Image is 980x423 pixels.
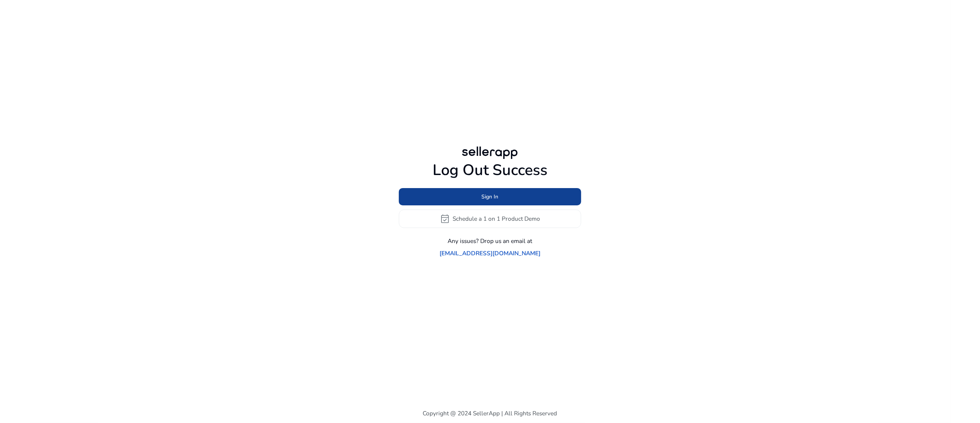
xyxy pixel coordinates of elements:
[399,210,581,228] button: event_availableSchedule a 1 on 1 Product Demo
[399,188,581,205] button: Sign In
[399,161,581,180] h1: Log Out Success
[440,214,450,224] span: event_available
[482,193,499,201] span: Sign In
[440,249,540,258] a: [EMAIL_ADDRESS][DOMAIN_NAME]
[448,236,532,245] p: Any issues? Drop us an email at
